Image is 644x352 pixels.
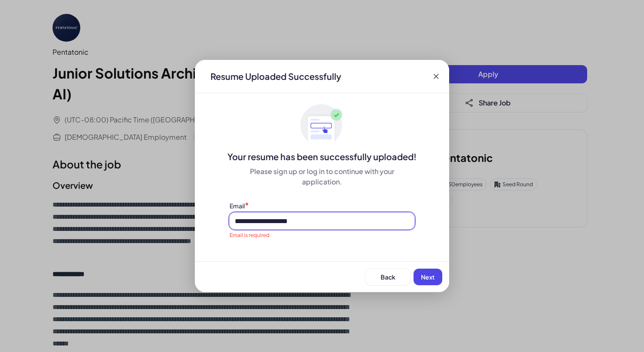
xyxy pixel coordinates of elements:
button: Back [365,269,410,285]
div: Resume Uploaded Successfully [204,70,348,82]
img: ApplyedMaskGroup3.svg [300,104,344,147]
span: Next [421,273,435,281]
span: Back [381,273,395,281]
button: Next [414,269,442,285]
div: Please sign up or log in to continue with your application. [230,166,414,187]
div: Your resume has been successfully uploaded! [195,151,449,163]
span: Email is required [230,232,269,238]
label: Email [230,202,245,210]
